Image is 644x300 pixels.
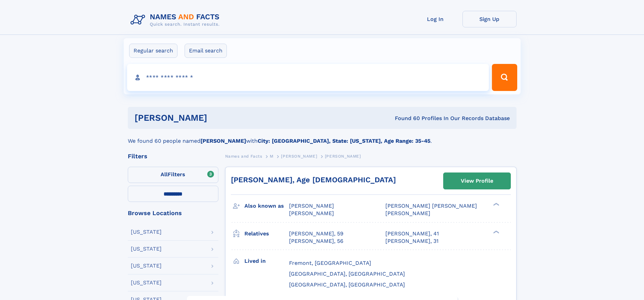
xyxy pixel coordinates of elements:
[127,64,489,91] input: search input
[289,271,405,277] span: [GEOGRAPHIC_DATA], [GEOGRAPHIC_DATA]
[385,230,439,237] a: [PERSON_NAME], 41
[408,11,462,27] a: Log In
[135,114,301,122] h1: [PERSON_NAME]
[281,152,317,160] a: [PERSON_NAME]
[185,44,227,58] label: Email search
[231,176,396,184] a: [PERSON_NAME], Age [DEMOGRAPHIC_DATA]
[462,11,517,27] a: Sign Up
[492,230,500,234] div: ❯
[258,138,430,144] b: City: [GEOGRAPHIC_DATA], State: [US_STATE], Age Range: 35-45
[270,154,273,159] span: M
[128,210,218,216] div: Browse Locations
[270,152,273,160] a: M
[161,171,168,178] span: All
[131,229,162,235] div: [US_STATE]
[244,200,289,212] h3: Also known as
[200,138,246,144] b: [PERSON_NAME]
[244,255,289,267] h3: Lived in
[492,64,517,91] button: Search Button
[301,115,510,122] div: Found 60 Profiles In Our Records Database
[128,11,225,29] img: Logo Names and Facts
[289,210,334,216] span: [PERSON_NAME]
[131,280,162,285] div: [US_STATE]
[461,173,493,189] div: View Profile
[128,167,218,183] label: Filters
[289,230,343,237] a: [PERSON_NAME], 59
[492,202,500,207] div: ❯
[281,154,317,159] span: [PERSON_NAME]
[385,237,438,245] a: [PERSON_NAME], 31
[131,263,162,269] div: [US_STATE]
[128,153,218,159] div: Filters
[385,203,477,209] span: [PERSON_NAME] [PERSON_NAME]
[289,237,343,245] a: [PERSON_NAME], 56
[131,246,162,252] div: [US_STATE]
[289,281,405,288] span: [GEOGRAPHIC_DATA], [GEOGRAPHIC_DATA]
[128,129,517,145] div: We found 60 people named with .
[385,210,430,216] span: [PERSON_NAME]
[325,154,361,159] span: [PERSON_NAME]
[129,44,177,58] label: Regular search
[225,152,262,160] a: Names and Facts
[289,260,371,266] span: Fremont, [GEOGRAPHIC_DATA]
[444,173,510,189] a: View Profile
[244,228,289,239] h3: Relatives
[289,203,334,209] span: [PERSON_NAME]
